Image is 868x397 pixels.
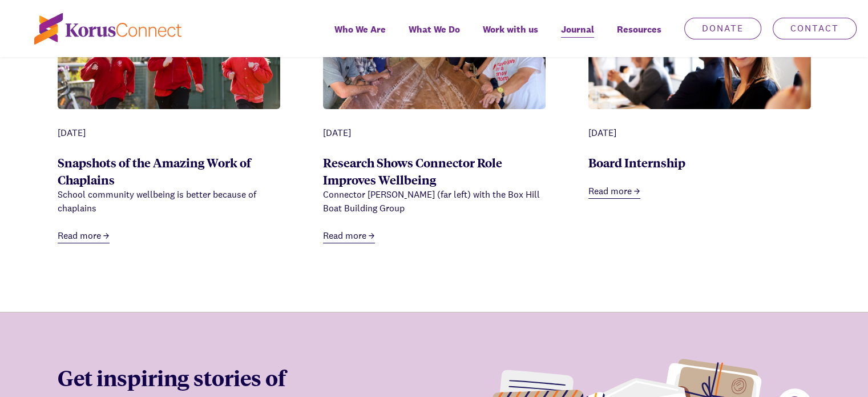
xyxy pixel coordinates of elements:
a: Snapshots of the Amazing Work of Chaplains [58,154,251,187]
a: Who We Are [323,16,397,57]
span: Who We Are [334,21,386,38]
span: Work with us [483,21,538,38]
a: Read more [323,229,375,243]
div: [DATE] [588,126,811,140]
a: Donate [684,18,761,39]
div: Connector [PERSON_NAME] (far left) with the Box Hill Boat Building Group [323,188,546,215]
div: [DATE] [323,126,546,140]
a: Read more [588,185,640,199]
a: Journal [550,16,605,57]
span: Journal [561,21,594,38]
a: What We Do [397,16,471,57]
a: Read more [58,229,110,243]
div: [DATE] [58,126,280,140]
a: Work with us [471,16,550,57]
div: Resources [605,16,673,57]
span: What We Do [409,21,460,38]
a: Board Internship [588,154,685,170]
img: korus-connect%2Fc5177985-88d5-491d-9cd7-4a1febad1357_logo.svg [34,13,181,45]
a: Research Shows Connector Role Improves Wellbeing [323,154,502,187]
a: Contact [773,18,857,39]
div: School community wellbeing is better because of chaplains [58,188,280,215]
